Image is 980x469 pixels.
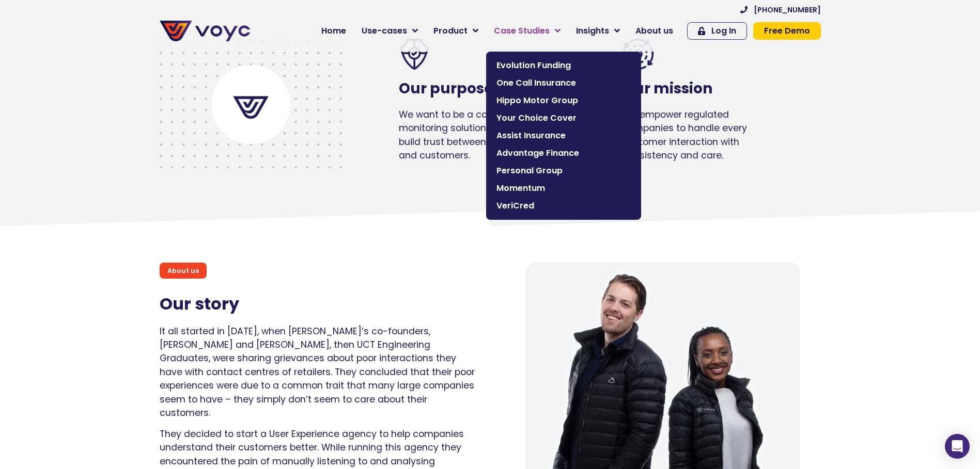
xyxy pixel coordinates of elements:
a: Momentum [491,180,636,197]
span: Momentum [496,182,631,195]
div: Open Intercom Messenger [945,434,970,459]
a: Case Studies [486,21,568,41]
span: Hippo Motor Group [496,94,631,107]
a: Product [426,21,486,41]
span: Advantage Finance [496,147,631,159]
p: It all started in [DATE], when [PERSON_NAME]’s co-founders, [PERSON_NAME] and [PERSON_NAME], then... [160,325,475,420]
span: Insights [576,25,609,37]
span: Use-cases [362,25,407,37]
img: trusted [399,39,430,70]
a: About us [628,21,681,41]
div: About us [160,263,207,279]
a: Hippo Motor Group [491,92,636,109]
span: VeriCred [496,200,631,212]
span: Log In [711,27,736,35]
span: One Call Insurance [496,77,631,89]
a: Personal Group [491,162,636,180]
img: voyc-full-logo [160,21,250,41]
a: Advantage Finance [491,144,636,162]
span: Free Demo [764,27,810,35]
a: One Call Insurance [491,74,636,92]
p: We want to be a compliance monitoring solution that helps build trust between companies and custo... [399,108,550,163]
h2: Our purpose [399,80,550,98]
a: Free Demo [753,22,821,40]
h2: Our mission [623,80,774,98]
span: Home [321,25,346,37]
img: voyc-logo-mark-03 [160,40,342,168]
a: Log In [687,22,747,40]
span: Evolution Funding [496,59,631,72]
span: Personal Group [496,165,631,177]
span: [PHONE_NUMBER] [754,6,821,13]
span: Product [433,25,468,37]
span: Assist Insurance [496,130,631,142]
span: About us [635,25,673,37]
a: Assist Insurance [491,127,636,144]
a: Evolution Funding [491,57,636,74]
span: Your Choice Cover [496,112,631,124]
a: Use-cases [354,21,426,41]
span: Case Studies [494,25,550,37]
a: Insights [568,21,628,41]
p: We empower regulated companies to handle every customer interaction with consistency and care. [623,108,774,163]
a: [PHONE_NUMBER] [740,6,821,13]
a: Your Choice Cover [491,109,636,127]
a: VeriCred [491,197,636,215]
a: Home [314,21,354,41]
h2: Our story [160,294,475,314]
